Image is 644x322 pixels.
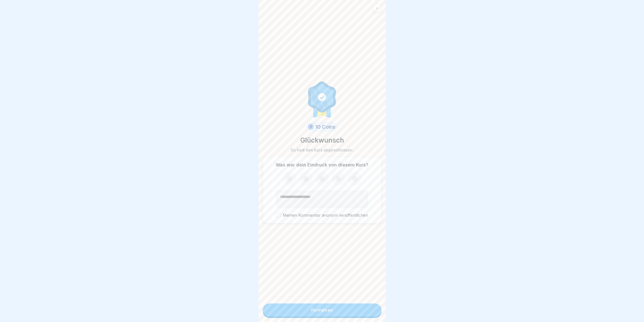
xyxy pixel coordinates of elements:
p: Was war dein Eindruck von diesem Kurs? [276,162,368,168]
textarea: Kommentar (optional) [276,191,368,208]
div: 10 Coins [306,122,338,131]
button: Meinen Kommentar anonym veröffentlichen [276,213,281,217]
button: Fortfahren [263,303,382,317]
p: Du hast den Kurs abgeschlossen. [291,147,353,153]
img: coin.svg [307,123,315,131]
p: Glückwunsch [300,135,344,145]
img: completion.svg [305,80,339,118]
label: Meinen Kommentar anonym veröffentlichen [276,213,368,218]
div: Fortfahren [311,308,333,312]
